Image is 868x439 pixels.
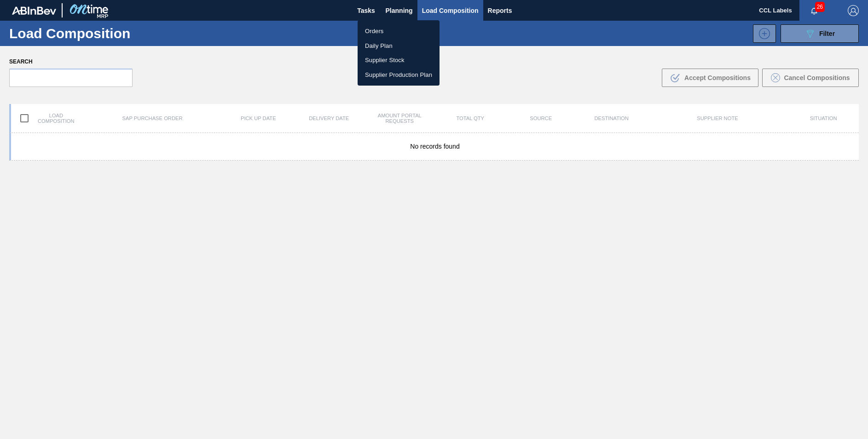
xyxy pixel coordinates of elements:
[358,24,440,39] a: Orders
[358,68,440,82] a: Supplier Production Plan
[358,39,440,53] a: Daily Plan
[358,53,440,68] a: Supplier Stock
